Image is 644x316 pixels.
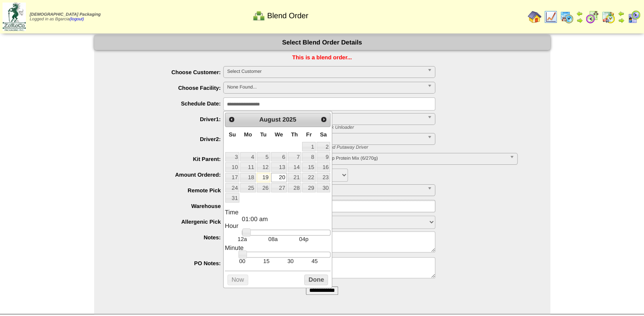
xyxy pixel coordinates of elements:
td: 30 [278,258,302,265]
a: 13 [271,162,287,172]
img: arrowleft.gif [576,10,583,17]
img: arrowright.gif [618,17,624,24]
a: 8 [302,152,316,161]
a: 17 [225,173,239,182]
a: 26 [257,183,270,192]
span: 03-00941: ACH 2011762 KEEN Oat Chocolate Chip Protein Mix (6/270g) [227,153,506,164]
dd: 01:00 am [242,216,330,223]
dt: Minute [225,245,330,252]
td: 04p [288,236,319,243]
a: 20 [271,173,287,182]
img: arrowleft.gif [618,10,624,17]
a: 4 [240,152,255,161]
span: Sunday [229,131,236,138]
label: Allergenic Pick [111,219,224,225]
a: 31 [225,193,239,202]
a: 22 [302,173,316,182]
span: Logged in as Bgarcia [30,12,101,22]
a: 18 [240,173,255,182]
button: Now [227,274,248,285]
label: Driver2: [111,136,224,142]
span: Saturday [320,131,327,138]
div: * Driver 1: Shipment Load Picker OR Receiving Truck Unloader [217,125,550,130]
div: This is a blend order... [94,54,550,61]
span: Friday [306,131,311,138]
img: line_graph.gif [544,10,557,24]
a: 9 [316,152,330,161]
span: None Found... [227,82,424,92]
dt: Time [225,209,330,216]
a: 21 [288,173,301,182]
img: zoroco-logo-small.webp [3,3,26,31]
span: Blend Order [267,11,308,20]
a: 29 [302,183,316,192]
a: 15 [302,162,316,172]
span: Tuesday [260,131,266,138]
label: Notes: [111,234,224,241]
a: 12 [257,162,270,172]
td: 12a [227,236,258,243]
span: Wednesday [274,131,283,138]
span: August [259,116,280,123]
label: Amount Ordered: [111,172,224,178]
label: Remote Pick [111,187,224,194]
a: 14 [288,162,301,172]
label: Choose Facility: [111,85,224,91]
img: calendarcustomer.gif [627,10,641,24]
img: calendarinout.gif [602,10,615,24]
a: 3 [225,152,239,161]
label: Schedule Date: [111,100,224,107]
a: 27 [271,183,287,192]
span: Next [320,116,327,123]
div: Select Blend Order Details [94,35,550,50]
td: 45 [302,258,327,265]
span: Prev [228,116,235,123]
label: PO Notes: [111,260,224,266]
button: Done [304,274,328,285]
img: calendarblend.gif [585,10,599,24]
div: * Driver 2: Shipment Truck Loader OR Receiving Load Putaway Driver [217,145,550,150]
span: [DEMOGRAPHIC_DATA] Packaging [30,12,101,17]
a: Next [318,114,329,125]
label: Kit Parent: [111,156,224,162]
a: 2 [316,142,330,151]
span: 2025 [283,116,297,123]
a: 16 [316,162,330,172]
a: 28 [288,183,301,192]
a: 5 [257,152,270,161]
td: 15 [254,258,278,265]
img: home.gif [528,10,541,24]
a: 30 [316,183,330,192]
a: 7 [288,152,301,161]
img: calendarprod.gif [560,10,574,24]
img: network.png [252,9,266,22]
a: 19 [257,173,270,182]
dt: Hour [225,223,330,230]
td: 08a [258,236,288,243]
span: Thursday [291,131,298,138]
a: Prev [226,114,237,125]
span: Monday [244,131,252,138]
a: 6 [271,152,287,161]
a: 10 [225,162,239,172]
a: 23 [316,173,330,182]
label: Driver1: [111,116,224,122]
label: Choose Customer: [111,69,224,75]
a: 24 [225,183,239,192]
a: 25 [240,183,255,192]
label: Warehouse [111,203,224,209]
a: (logout) [70,17,84,22]
a: 11 [240,162,255,172]
td: 00 [230,258,255,265]
img: arrowright.gif [576,17,583,24]
a: 1 [302,142,316,151]
span: Select Customer [227,67,424,77]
